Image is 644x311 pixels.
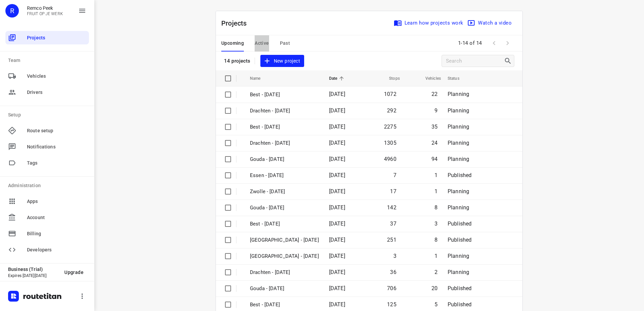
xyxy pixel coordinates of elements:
span: 251 [387,237,396,243]
span: [DATE] [329,269,345,275]
span: 36 [390,269,396,275]
span: 35 [431,124,438,130]
p: Drachten - Thursday [250,269,319,276]
span: Route setup [27,127,86,134]
span: Active [255,39,269,47]
span: Planning [448,140,469,146]
span: 706 [387,285,396,291]
p: Business (Trial) [8,267,59,272]
p: Gouda - Monday [250,155,319,163]
p: Best - [DATE] [250,91,319,99]
span: Stops [380,74,400,82]
span: 7 [393,172,396,178]
p: Essen - Friday [250,172,319,179]
span: [DATE] [329,156,345,162]
p: Antwerpen - Thursday [250,252,319,260]
span: Planning [448,156,469,162]
span: [DATE] [329,301,345,308]
span: 1072 [384,91,396,97]
span: [DATE] [329,91,345,97]
div: Apps [5,195,89,208]
p: Administration [8,182,89,189]
span: [DATE] [329,237,345,243]
span: 1 [434,253,438,259]
span: Published [448,285,472,291]
span: 5 [434,301,438,308]
div: Drivers [5,85,89,99]
span: Planning [448,253,469,259]
span: Notifications [27,143,86,150]
span: Planning [448,269,469,275]
span: [DATE] [329,124,345,130]
span: Status [448,74,468,82]
span: 292 [387,107,396,114]
span: 8 [434,237,438,243]
span: Drivers [27,89,86,96]
span: [DATE] [329,107,345,114]
span: [DATE] [329,172,345,178]
span: Name [250,74,269,82]
div: Route setup [5,124,89,137]
div: Billing [5,227,89,240]
span: [DATE] [329,140,345,146]
p: Team [8,57,89,64]
p: Drachten - Monday [250,139,319,147]
span: 3 [393,253,396,259]
span: Developers [27,246,86,253]
span: Apps [27,198,86,205]
p: Best - Thursday [250,301,319,309]
span: Planning [448,204,469,211]
span: 4960 [384,156,396,162]
span: 9 [434,107,438,114]
p: Best - Friday [250,220,319,228]
p: Best - [DATE] [250,123,319,131]
p: Gouda - Friday [250,204,319,212]
button: Upgrade [59,266,89,278]
span: Billing [27,230,86,237]
span: Next Page [501,36,514,50]
div: Projects [5,31,89,44]
span: 22 [431,91,438,97]
span: Tags [27,160,86,167]
p: Setup [8,111,89,118]
span: [DATE] [329,285,345,291]
span: Projects [27,34,86,41]
p: Remco Peek [27,5,63,11]
span: Upcoming [221,39,244,47]
span: Vehicles [27,73,86,80]
span: Published [448,301,472,308]
span: 37 [390,220,396,227]
div: Tags [5,156,89,170]
span: 1 [434,172,438,178]
span: 24 [431,140,438,146]
button: New project [260,55,304,67]
span: 20 [431,285,438,291]
span: New project [264,57,300,65]
span: Account [27,214,86,221]
span: Published [448,237,472,243]
span: 3 [434,220,438,227]
span: [DATE] [329,188,345,195]
span: Past [280,39,290,47]
span: Vehicles [417,74,441,82]
span: Planning [448,188,469,195]
span: 142 [387,204,396,211]
div: Vehicles [5,69,89,83]
span: 2275 [384,124,396,130]
input: Search projects [446,56,504,66]
span: [DATE] [329,220,345,227]
p: Zwolle - Thursday [250,236,319,244]
span: Planning [448,91,469,97]
p: Gouda - Thursday [250,285,319,292]
p: Expires [DATE][DATE] [8,273,59,278]
span: 1305 [384,140,396,146]
span: Published [448,220,472,227]
span: 1 [434,188,438,195]
span: Previous Page [487,36,501,50]
p: Zwolle - Friday [250,188,319,196]
p: Drachten - [DATE] [250,107,319,115]
div: Search [504,57,514,65]
span: 17 [390,188,396,195]
span: 1-14 of 14 [455,36,485,50]
span: Upgrade [64,270,84,275]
